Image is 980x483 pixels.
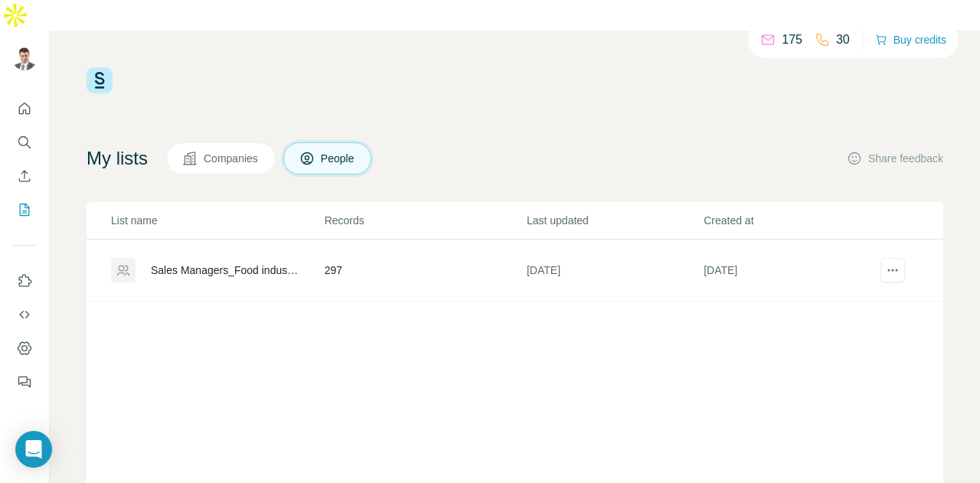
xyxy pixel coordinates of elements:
[87,67,113,93] img: Surfe Logo
[87,146,148,171] h4: My lists
[704,213,879,228] p: Created at
[12,335,37,362] button: Dashboard
[12,95,37,122] button: Quick start
[847,151,943,166] button: Share feedback
[325,213,525,228] p: Records
[703,240,880,302] td: [DATE]
[880,258,905,282] button: actions
[782,31,802,49] p: 175
[12,196,37,224] button: My lists
[324,240,526,302] td: 297
[836,31,850,49] p: 30
[875,29,946,51] button: Buy credits
[12,129,37,156] button: Search
[15,431,52,468] div: Open Intercom Messenger
[12,368,37,396] button: Feedback
[12,46,37,70] img: Avatar
[321,151,356,166] span: People
[204,151,260,166] span: Companies
[526,240,703,302] td: [DATE]
[12,162,37,190] button: Enrich CSV
[151,263,299,278] div: Sales Managers_Food industry_Sept 2024
[12,267,37,295] button: Use Surfe on LinkedIn
[12,301,37,328] button: Use Surfe API
[111,213,323,228] p: List name
[527,213,702,228] p: Last updated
